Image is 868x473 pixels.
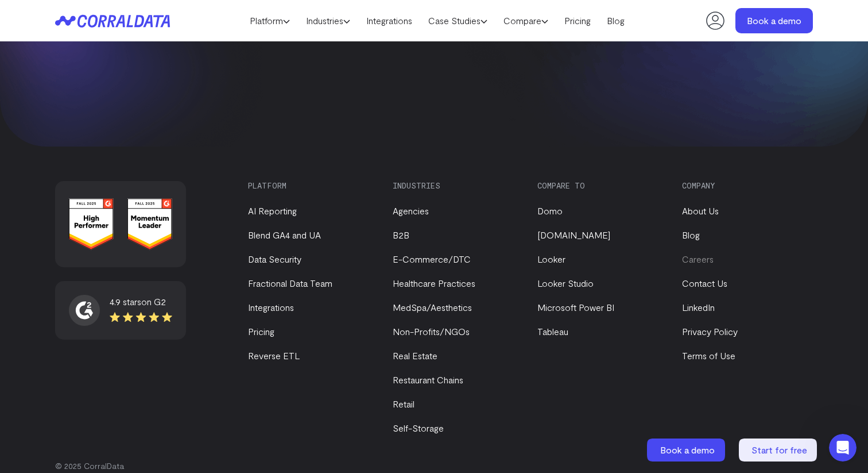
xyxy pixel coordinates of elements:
a: Careers [682,253,714,264]
a: Data Security [248,253,301,264]
a: Self-Storage [393,422,444,433]
a: Tableau [537,326,568,337]
a: Book a demo [647,439,727,462]
a: Privacy Policy [682,326,738,337]
a: Platform [242,12,298,29]
a: AI Reporting [248,205,297,216]
p: © 2025 CorralData [55,460,813,472]
iframe: Intercom live chat [829,434,857,462]
span: Start for free [751,444,807,455]
h3: Compare to [537,181,662,190]
a: Terms of Use [682,350,735,361]
a: LinkedIn [682,302,715,313]
a: Fractional Data Team [248,278,332,289]
a: Integrations [358,12,420,29]
a: Microsoft Power BI [537,302,614,313]
h3: Industries [393,181,518,190]
a: Pricing [556,12,599,29]
a: Looker Studio [537,278,594,289]
a: E-Commerce/DTC [393,253,471,264]
a: Blog [682,229,700,240]
a: 4.9 starson G2 [69,295,172,326]
div: 4.9 stars [110,295,172,309]
a: [DOMAIN_NAME] [537,229,610,240]
a: Blend GA4 and UA [248,229,321,240]
a: Non-Profits/NGOs [393,326,470,337]
span: Book a demo [660,444,715,455]
a: B2B [393,229,409,240]
a: Integrations [248,302,294,313]
a: Restaurant Chains [393,374,463,385]
a: Healthcare Practices [393,278,475,289]
a: MedSpa/Aesthetics [393,302,472,313]
a: About Us [682,205,719,216]
a: Pricing [248,326,274,337]
a: Looker [537,253,565,264]
h3: Company [682,181,807,190]
a: Case Studies [420,12,495,29]
h3: Platform [248,181,373,190]
a: Industries [298,12,358,29]
a: Book a demo [735,8,813,33]
a: Reverse ETL [248,350,300,361]
a: Blog [599,12,633,29]
a: Compare [495,12,556,29]
a: Domo [537,205,563,216]
a: Real Estate [393,350,437,361]
a: Start for free [739,439,819,462]
a: Agencies [393,205,429,216]
a: Retail [393,398,414,409]
span: on G2 [141,296,166,307]
a: Contact Us [682,278,727,289]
